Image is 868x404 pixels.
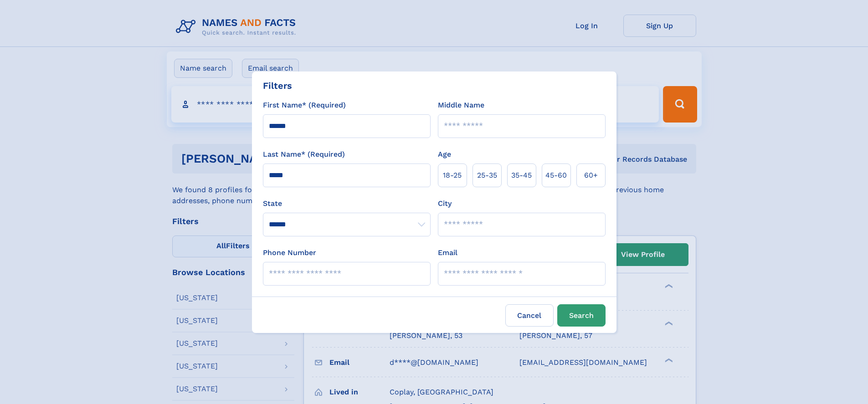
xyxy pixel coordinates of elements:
[477,170,497,181] span: 25‑35
[438,247,457,258] label: Email
[263,149,345,160] label: Last Name* (Required)
[263,247,316,258] label: Phone Number
[263,100,346,111] label: First Name* (Required)
[511,170,532,181] span: 35‑45
[557,304,606,327] button: Search
[505,304,554,327] label: Cancel
[263,79,292,92] div: Filters
[438,149,451,160] label: Age
[438,198,452,209] label: City
[545,170,567,181] span: 45‑60
[438,100,484,111] label: Middle Name
[263,198,431,209] label: State
[584,170,598,181] span: 60+
[443,170,462,181] span: 18‑25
